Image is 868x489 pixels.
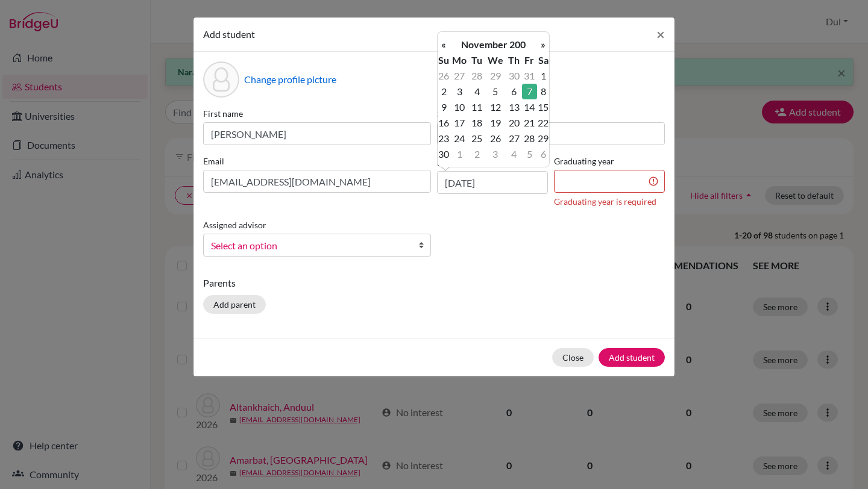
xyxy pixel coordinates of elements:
td: 15 [537,99,549,115]
td: 31 [522,68,537,84]
td: 18 [470,115,485,131]
label: Surname [437,107,665,120]
td: 23 [438,131,450,146]
td: 16 [438,115,450,131]
td: 25 [470,131,485,146]
td: 26 [438,68,450,84]
td: 22 [537,115,549,131]
th: We [485,52,506,68]
span: × [656,25,665,43]
td: 21 [522,115,537,131]
td: 7 [522,84,537,99]
label: First name [203,107,431,120]
th: Fr [522,52,537,68]
td: 6 [506,84,521,99]
td: 30 [438,146,450,162]
p: Parents [203,276,665,290]
td: 1 [537,68,549,84]
td: 14 [522,99,537,115]
td: 3 [485,146,506,162]
td: 1 [450,146,470,162]
th: « [438,37,450,52]
td: 5 [522,146,537,162]
span: Add student [203,28,255,40]
td: 13 [506,99,521,115]
td: 28 [470,68,485,84]
td: 29 [537,131,549,146]
td: 4 [506,146,521,162]
th: Tu [470,52,485,68]
th: Mo [450,52,470,68]
td: 12 [485,99,506,115]
td: 24 [450,131,470,146]
td: 30 [506,68,521,84]
td: 19 [485,115,506,131]
label: Email [203,155,431,167]
td: 28 [522,131,537,146]
td: 2 [438,84,450,99]
td: 11 [470,99,485,115]
td: 5 [485,84,506,99]
th: Sa [537,52,549,68]
td: 20 [506,115,521,131]
td: 27 [450,68,470,84]
td: 8 [537,84,549,99]
button: Add student [599,348,665,367]
div: Profile picture [203,61,239,98]
div: Graduating year is required [554,195,665,208]
th: » [537,37,549,52]
td: 4 [470,84,485,99]
td: 26 [485,131,506,146]
td: 27 [506,131,521,146]
button: Close [552,348,594,367]
td: 2 [470,146,485,162]
label: Graduating year [554,155,665,167]
button: Close [647,17,675,51]
input: dd/mm/yyyy [437,171,548,194]
th: Su [438,52,450,68]
span: Select an option [211,238,407,254]
td: 6 [537,146,549,162]
td: 10 [450,99,470,115]
td: 9 [438,99,450,115]
label: Assigned advisor [203,219,266,231]
td: 3 [450,84,470,99]
td: 29 [485,68,506,84]
th: Th [506,52,521,68]
th: November 200 [450,37,537,52]
button: Add parent [203,295,266,314]
td: 17 [450,115,470,131]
